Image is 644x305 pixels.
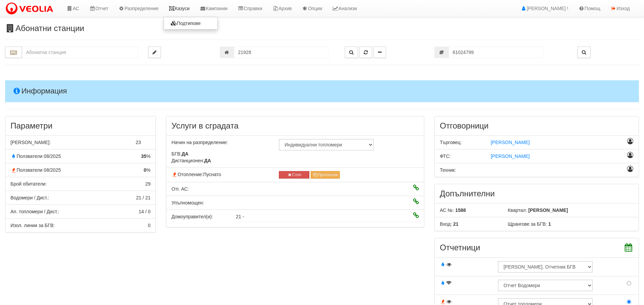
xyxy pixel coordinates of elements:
h3: Допълнителни [440,189,634,198]
button: Стоп [279,171,309,178]
span: Дистанционен: [171,158,211,163]
span: Търговец: [440,140,462,145]
h3: Абонатни станции [5,24,639,33]
b: 1588 [455,207,466,213]
span: Водомери / Дист.: [10,195,49,200]
div: % от апартаментите с консумация по отчет за БГВ през миналия месец [5,153,156,160]
span: 0 [148,223,150,228]
span: Изол. линии за БГВ: [10,223,55,228]
input: Партида № [234,47,329,58]
button: Протоколи [311,171,340,178]
b: [PERSON_NAME] [528,207,568,213]
h3: Отговорници [440,121,634,130]
span: Пуснато [203,172,221,177]
b: 21 [453,221,458,227]
input: Сериен номер [449,47,543,58]
input: Абонатна станция [22,47,138,58]
span: Домоуправител(и): [171,214,213,219]
strong: ДА [204,158,211,163]
span: 21 - [236,214,244,219]
h3: Параметри [10,121,150,130]
span: Начин на разпределение: [171,140,228,145]
span: Квартал: [508,207,527,213]
span: Щрангове за БГВ: [508,221,547,227]
span: АС №: [440,207,454,213]
span: Ап. топломери / Дист.: [10,209,59,214]
span: 29 [145,181,151,187]
h4: Информация [5,80,639,102]
span: Брой обитатели: [10,181,47,187]
span: Упълномощен: [171,200,204,205]
h3: Услуги в сградата [171,121,419,130]
a: Подтипове [164,19,217,28]
span: Отопление: [171,172,221,177]
i: Назначаване като отговорник ФТС [627,153,634,158]
span: [PERSON_NAME] [491,154,530,159]
div: % от апартаментите с консумация по отчет за отопление през миналия месец [5,167,156,173]
span: % [144,167,150,173]
span: 23 [136,140,141,145]
img: VeoliaLogo.png [5,2,56,16]
strong: ДА [182,151,188,157]
span: Техник: [440,167,456,173]
span: 21 / 21 [136,195,150,200]
span: [PERSON_NAME] [491,140,530,145]
strong: 35 [141,154,146,159]
span: ФТС: [440,154,451,159]
span: БГВ: [171,151,188,157]
span: Вход: [440,221,452,227]
b: 1 [548,221,551,227]
i: Назначаване като отговорник Търговец [627,139,634,144]
span: Ползватели 08/2025 [10,154,61,159]
span: [PERSON_NAME]: [10,140,51,145]
span: Отговорник АС [171,186,189,192]
strong: 0 [144,167,146,173]
i: Назначаване като отговорник Техник [627,167,634,171]
h3: Отчетници [440,243,634,252]
span: 14 / 0 [139,209,150,214]
span: % [141,153,150,160]
span: Ползватели 08/2025 [10,167,61,173]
